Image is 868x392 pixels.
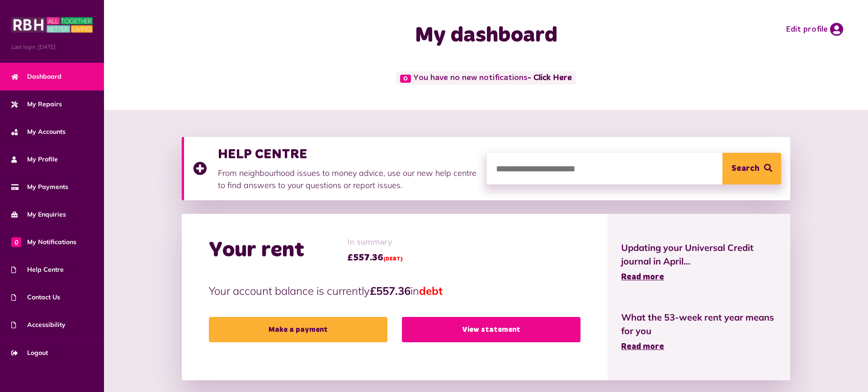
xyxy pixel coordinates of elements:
span: £557.36 [347,251,403,264]
span: My Profile [11,155,58,164]
h3: HELP CENTRE [218,146,478,162]
button: Search [722,153,781,184]
span: Help Centre [11,265,64,274]
span: 0 [400,75,411,83]
a: View statement [402,317,580,342]
span: Last login: [DATE] [11,43,93,51]
span: My Repairs [11,99,62,109]
span: My Payments [11,182,68,192]
span: What the 53-week rent year means for you [621,311,777,338]
strong: £557.36 [370,284,410,298]
span: Read more [621,343,664,351]
p: From neighbourhood issues to money advice, use our new help centre to find answers to your questi... [218,167,478,191]
a: Edit profile [786,23,843,36]
span: Read more [621,273,664,281]
span: Updating your Universal Credit journal in April... [621,241,777,268]
span: Accessibility [11,320,66,330]
a: What the 53-week rent year means for you Read more [621,311,777,353]
a: Make a payment [209,317,387,342]
span: You have no new notifications [396,71,576,85]
span: debt [419,284,443,298]
span: Contact Us [11,293,60,302]
span: 0 [11,237,21,247]
span: Dashboard [11,72,61,81]
a: Updating your Universal Credit journal in April... Read more [621,241,777,283]
span: In summary [347,236,403,249]
span: Search [731,153,759,184]
span: (DEBT) [383,256,403,262]
img: MyRBH [11,16,93,34]
a: - Click Here [528,74,572,82]
span: My Notifications [11,237,76,247]
h2: Your rent [209,237,304,264]
h1: My dashboard [305,23,667,49]
p: Your account balance is currently in [209,283,581,299]
span: My Enquiries [11,210,66,219]
span: Logout [11,348,48,358]
span: My Accounts [11,127,66,137]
